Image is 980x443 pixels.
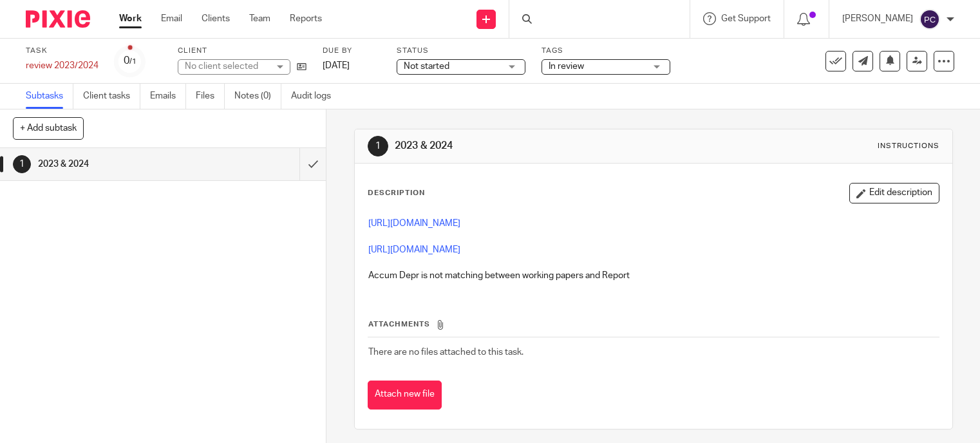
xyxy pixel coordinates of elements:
[549,62,584,71] span: In review
[368,348,523,357] span: There are no files attached to this task.
[368,321,430,328] span: Attachments
[849,183,939,203] button: Edit description
[878,141,939,151] div: Instructions
[291,84,341,109] a: Audit logs
[202,12,230,25] a: Clients
[161,12,182,25] a: Email
[368,188,425,198] p: Description
[26,59,99,72] div: review 2023/2024
[721,14,771,23] span: Get Support
[542,46,670,56] label: Tags
[26,46,99,56] label: Task
[178,46,306,56] label: Client
[150,84,186,109] a: Emails
[234,84,281,109] a: Notes (0)
[129,58,137,65] small: /1
[290,12,322,25] a: Reports
[368,381,442,410] button: Attach new file
[185,60,269,73] div: No client selected
[404,62,449,71] span: Not started
[38,155,204,174] h1: 2023 & 2024
[249,12,270,25] a: Team
[196,84,225,109] a: Files
[323,61,350,70] span: [DATE]
[13,117,84,139] button: + Add subtask
[368,136,388,156] div: 1
[26,84,73,109] a: Subtasks
[368,245,460,254] a: [URL][DOMAIN_NAME]
[119,12,142,25] a: Work
[397,46,525,56] label: Status
[13,155,31,173] div: 1
[842,12,913,25] p: [PERSON_NAME]
[26,10,90,28] img: Pixie
[83,84,140,109] a: Client tasks
[323,46,381,56] label: Due by
[368,269,939,282] p: Accum Depr is not matching between working papers and Report
[124,53,137,68] div: 0
[919,9,940,30] img: svg%3E
[368,219,460,228] a: [URL][DOMAIN_NAME]
[395,139,681,153] h1: 2023 & 2024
